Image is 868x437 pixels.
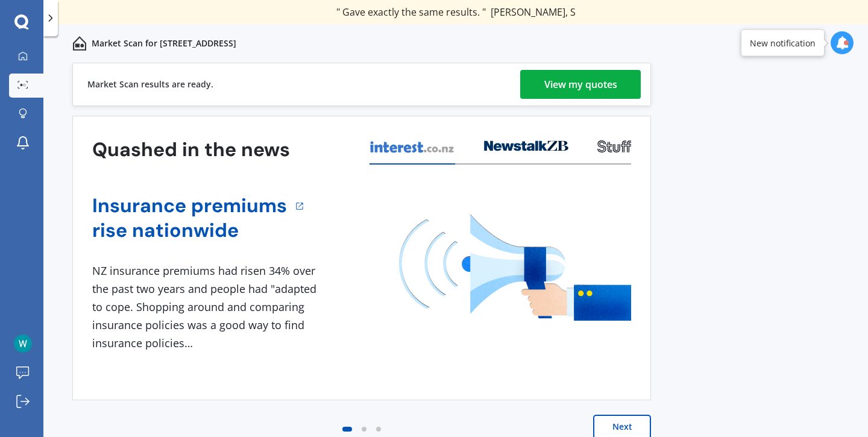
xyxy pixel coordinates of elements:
img: media image [399,214,631,321]
img: ACg8ocJhAuTknMO9-fCRkzE432sNxXNJdOESPiv8e5J01bPldatYqw=s96-c [14,335,32,353]
div: Market Scan results are ready. [87,63,213,105]
div: New notification [750,37,816,49]
div: NZ insurance premiums had risen 34% over the past two years and people had "adapted to cope. Shop... [92,262,321,352]
div: View my quotes [544,70,617,99]
h3: Quashed in the news [92,137,290,162]
a: rise nationwide [92,218,287,243]
img: home-and-contents.b802091223b8502ef2dd.svg [72,36,87,51]
a: Insurance premiums [92,193,287,218]
a: View my quotes [520,70,641,99]
p: Market Scan for [STREET_ADDRESS] [92,37,236,49]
